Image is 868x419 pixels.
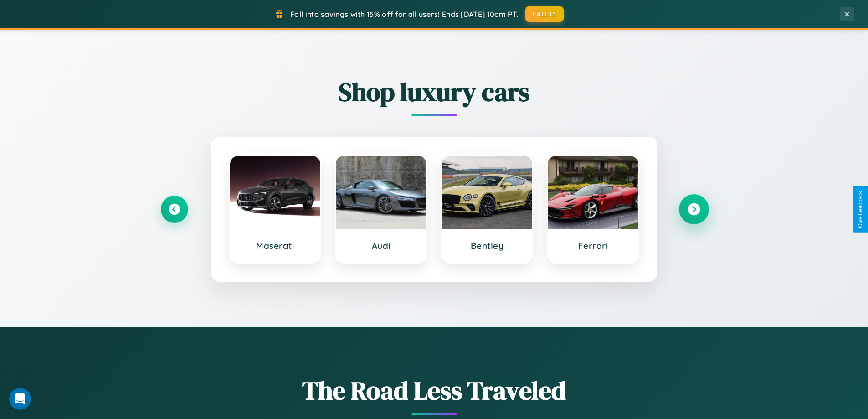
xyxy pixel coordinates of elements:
h3: Bentley [451,240,524,251]
button: FALL15 [525,6,564,22]
iframe: Intercom live chat [9,388,31,410]
span: Fall into savings with 15% off for all users! Ends [DATE] 10am PT. [290,10,519,19]
h2: Shop luxury cars [161,74,708,109]
h3: Ferrari [557,240,629,251]
h3: Maserati [239,240,312,251]
h3: Audi [345,240,417,251]
h1: The Road Less Traveled [161,373,708,408]
div: Give Feedback [857,191,863,228]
